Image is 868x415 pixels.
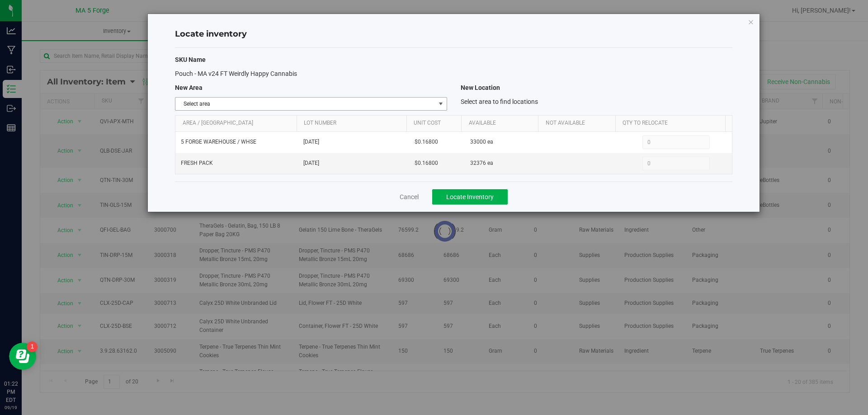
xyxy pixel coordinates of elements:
[415,159,438,168] span: $0.16800
[400,192,419,201] a: Cancel
[181,138,256,146] span: 5 FORGE WAREHOUSE / WHSE
[183,120,293,127] a: Area / [GEOGRAPHIC_DATA]
[469,120,535,127] a: Available
[623,120,722,127] a: Qty to Relocate
[415,138,438,146] span: $0.16800
[9,343,36,370] iframe: Resource center
[470,159,493,168] span: 32376 ea
[432,189,508,205] button: Locate Inventory
[175,56,206,63] span: SKU Name
[27,341,38,352] iframe: Resource center unread badge
[303,159,404,168] span: [DATE]
[461,84,500,91] span: New Location
[181,159,213,168] span: FRESH PACK
[175,28,732,40] h4: Locate inventory
[546,120,612,127] a: Not Available
[175,84,203,91] span: New Area
[414,120,458,127] a: Unit Cost
[461,98,538,105] span: Select area to find locations
[470,138,493,146] span: 33000 ea
[175,70,297,77] span: Pouch - MA v24 FT Weirdly Happy Cannabis
[303,138,404,146] span: [DATE]
[304,120,403,127] a: Lot Number
[175,98,435,110] span: Select area
[435,98,446,110] span: select
[446,193,494,201] span: Locate Inventory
